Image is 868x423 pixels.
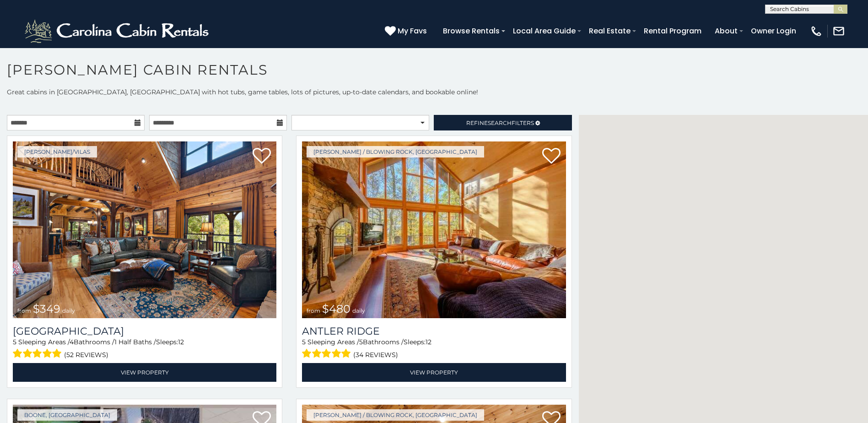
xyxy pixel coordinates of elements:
[302,141,566,318] img: 1714397585_thumbnail.jpeg
[13,141,276,318] img: 1714398500_thumbnail.jpeg
[438,23,504,39] a: Browse Rentals
[359,338,363,346] span: 5
[426,338,431,346] span: 12
[17,146,97,157] a: [PERSON_NAME]/Vilas
[542,147,561,166] a: Add to favorites
[398,25,427,37] span: My Favs
[584,23,635,39] a: Real Estate
[13,325,276,337] a: [GEOGRAPHIC_DATA]
[385,25,429,37] a: My Favs
[352,307,365,314] span: daily
[322,302,350,315] span: $480
[466,119,534,126] span: Refine Filters
[13,325,276,337] h3: Diamond Creek Lodge
[178,338,184,346] span: 12
[832,25,845,38] img: mail-regular-white.png
[70,338,74,346] span: 4
[307,307,320,314] span: from
[508,23,580,39] a: Local Area Guide
[639,23,706,39] a: Rental Program
[13,338,16,346] span: 5
[13,141,276,318] a: from $349 daily
[434,115,571,130] a: RefineSearchFilters
[23,17,213,45] img: White-1-2.png
[353,349,398,361] span: (34 reviews)
[302,141,566,318] a: from $480 daily
[17,409,117,421] a: Boone, [GEOGRAPHIC_DATA]
[302,325,566,337] a: Antler Ridge
[114,338,156,346] span: 1 Half Baths /
[307,409,484,421] a: [PERSON_NAME] / Blowing Rock, [GEOGRAPHIC_DATA]
[302,337,566,361] div: Sleeping Areas / Bathrooms / Sleeps:
[253,147,271,166] a: Add to favorites
[302,363,566,382] a: View Property
[307,146,484,157] a: [PERSON_NAME] / Blowing Rock, [GEOGRAPHIC_DATA]
[62,307,75,314] span: daily
[810,25,823,38] img: phone-regular-white.png
[13,337,276,361] div: Sleeping Areas / Bathrooms / Sleeps:
[746,23,801,39] a: Owner Login
[302,338,306,346] span: 5
[488,119,512,126] span: Search
[710,23,742,39] a: About
[17,307,31,314] span: from
[13,363,276,382] a: View Property
[64,349,108,361] span: (52 reviews)
[33,302,60,315] span: $349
